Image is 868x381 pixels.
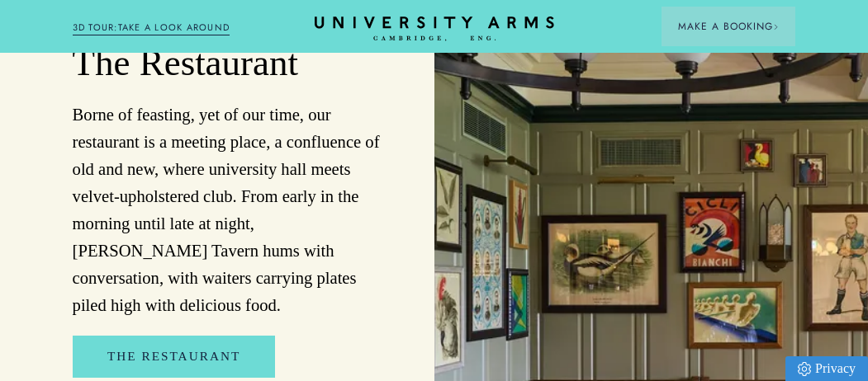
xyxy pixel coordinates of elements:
[662,7,795,46] button: Make a BookingArrow icon
[785,356,868,381] a: Privacy
[798,362,811,376] img: Privacy
[73,40,385,86] h2: The Restaurant
[678,19,779,34] span: Make a Booking
[315,16,554,42] a: Home
[73,336,275,378] a: The Restaurant
[73,21,230,35] a: 3D TOUR:TAKE A LOOK AROUND
[773,24,779,30] img: Arrow icon
[73,101,385,319] p: Borne of feasting, yet of our time, our restaurant is a meeting place, a confluence of old and ne...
